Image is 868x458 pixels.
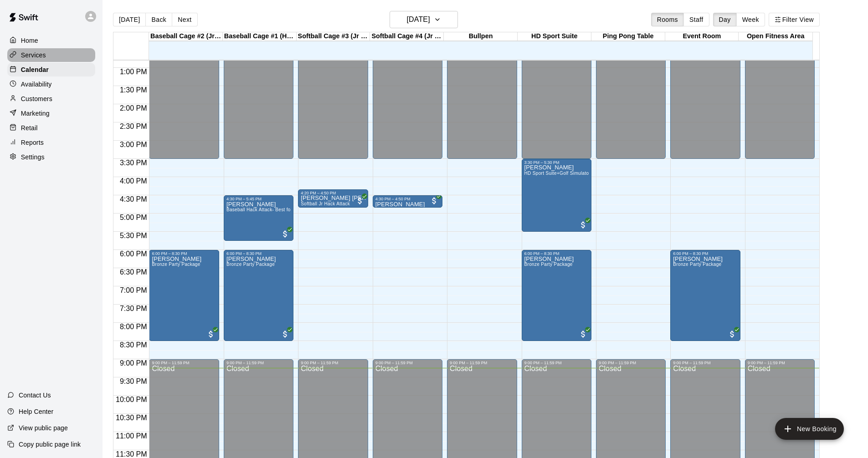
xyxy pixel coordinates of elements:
div: Open Fitness Area [739,32,812,41]
div: 9:00 PM – 11:59 PM [226,361,291,365]
span: 8:00 PM [118,323,149,331]
span: 11:00 PM [113,432,149,440]
span: Softball Jr Hack Attack [301,201,350,206]
span: All customers have paid [579,220,588,229]
span: 7:30 PM [118,305,149,312]
div: 6:00 PM – 8:30 PM [226,251,291,256]
button: [DATE] [390,11,458,28]
span: 2:30 PM [118,122,149,130]
div: 9:00 PM – 11:59 PM [375,361,440,365]
div: 4:30 PM – 5:45 PM: Jennifer Chambers [224,195,293,241]
div: 4:30 PM – 5:45 PM [226,197,291,201]
span: 1:30 PM [118,86,149,94]
div: 3:30 PM – 5:30 PM: Jennifer Chambers [522,159,591,232]
button: Week [736,13,765,26]
div: 3:30 PM – 5:30 PM [524,160,589,165]
div: 9:00 PM – 11:59 PM [152,361,216,365]
span: 3:30 PM [118,159,149,167]
span: 3:00 PM [118,141,149,148]
div: 6:00 PM – 8:30 PM: Ben Elling [670,250,740,341]
p: Calendar [21,65,49,74]
button: Staff [683,13,709,26]
p: Customers [21,94,52,103]
span: 11:30 PM [113,450,149,458]
button: Filter View [769,13,820,26]
div: 6:00 PM – 8:30 PM: Ben Elling [224,250,293,341]
p: Contact Us [19,391,51,400]
a: Home [7,34,95,47]
span: All customers have paid [579,330,588,339]
button: Next [172,13,197,26]
p: Home [21,36,38,45]
p: View public page [19,423,68,433]
p: Marketing [21,109,50,118]
span: 5:00 PM [118,214,149,221]
button: Rooms [651,13,684,26]
div: Bullpen [444,32,518,41]
span: HD Sport Suite+Golf Simulator- Private Room [524,171,623,176]
p: Copy public page link [19,440,81,449]
span: Bronze Party Package [226,262,275,267]
div: Softball Cage #3 (Jr Hack Attack) [297,32,370,41]
a: Settings [7,150,95,164]
div: HD Sport Suite [518,32,591,41]
span: Baseball Hack Attack- Best for 14u + [226,207,306,212]
span: 6:30 PM [118,268,149,276]
span: 10:00 PM [113,396,149,403]
span: 6:00 PM [118,250,149,258]
div: 6:00 PM – 8:30 PM [524,251,589,256]
div: 9:00 PM – 11:59 PM [748,361,812,365]
div: 4:30 PM – 4:50 PM [375,197,440,201]
div: 9:00 PM – 11:59 PM [599,361,663,365]
div: Baseball Cage #1 (Hack Attack) [223,32,297,41]
div: Softball Cage #4 (Jr Hack Attack) [370,32,444,41]
a: Reports [7,136,95,149]
div: 9:00 PM – 11:59 PM [301,361,365,365]
span: 8:30 PM [118,341,149,349]
div: Ping Pong Table [591,32,665,41]
a: Availability [7,77,95,91]
span: All customers have paid [281,330,290,339]
span: 10:30 PM [113,414,149,422]
span: 7:00 PM [118,286,149,294]
p: Availability [21,80,52,89]
span: 9:00 PM [118,359,149,367]
span: Bronze Party Package [524,262,573,267]
span: 4:00 PM [118,177,149,185]
div: 6:00 PM – 8:30 PM: Ben Elling [149,250,219,341]
a: Customers [7,92,95,106]
div: 4:20 PM – 4:50 PM: Softball Jr Hack Attack [298,189,368,208]
button: Day [713,13,737,26]
div: 9:00 PM – 11:59 PM [673,361,737,365]
div: 9:00 PM – 11:59 PM [524,361,589,365]
p: Settings [21,153,45,162]
p: Reports [21,138,44,147]
a: Calendar [7,63,95,76]
div: 6:00 PM – 8:30 PM: Ben Elling [522,250,591,341]
span: Bronze Party Package [673,262,721,267]
button: [DATE] [113,13,146,26]
span: All customers have paid [281,229,290,239]
span: All customers have paid [206,330,216,339]
span: 4:30 PM [118,195,149,203]
span: 1:00 PM [118,68,149,76]
span: 9:30 PM [118,377,149,385]
div: Baseball Cage #2 (Jr Hack Attack) [149,32,223,41]
div: 4:20 PM – 4:50 PM [301,191,365,195]
div: Retail [7,121,95,135]
div: 6:00 PM – 8:30 PM [152,251,216,256]
span: 5:30 PM [118,232,149,239]
span: All customers have paid [728,330,737,339]
a: Services [7,48,95,62]
span: All customers have paid [355,196,365,205]
div: 4:30 PM – 4:50 PM: Softball Jr Hack Attack [373,195,442,208]
p: Help Center [19,407,53,416]
a: Marketing [7,107,95,120]
span: 2:00 PM [118,104,149,112]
